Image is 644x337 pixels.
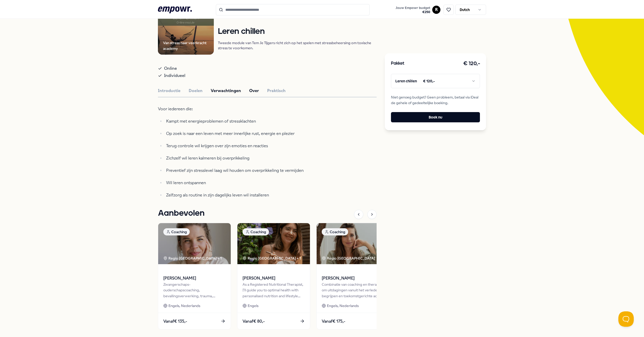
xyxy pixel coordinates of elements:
[267,87,286,94] button: Praktisch
[163,228,190,235] div: Coaching
[218,40,377,51] p: Tweede module van Tem Je Tijgers richt zich op het spelen met stressbeheersing om toxische stress...
[158,87,180,94] button: Introductie
[166,192,325,199] p: Zelfzorg als routine in zijn dagelijks leven wil installeren
[218,27,377,36] h1: Leren chillen
[396,10,430,14] span: € 250
[158,223,231,330] a: package imageCoachingRegio [GEOGRAPHIC_DATA] + 1[PERSON_NAME]Zwangerschaps- ouderschapscoaching, ...
[432,6,440,14] button: R
[163,275,226,282] span: [PERSON_NAME]
[158,223,231,264] img: package image
[164,65,177,72] span: Online
[163,318,187,325] span: Vanaf € 135,-
[164,72,185,79] span: Individueel
[166,167,325,174] p: Preventief zijn stresslevel laag wil houden om overprikkeling te vermijden
[243,275,305,282] span: [PERSON_NAME]
[237,223,310,330] a: package imageCoachingRegio [GEOGRAPHIC_DATA] + 1[PERSON_NAME]As a Registered Nutritional Therapis...
[243,282,305,299] div: As a Registered Nutritional Therapist, I'll guide you to optimal health with personalised nutriti...
[166,179,325,186] p: Wil leren ontspannen
[322,255,376,261] div: Regio [GEOGRAPHIC_DATA]
[618,311,634,327] iframe: Help Scout Beacon - Open
[391,60,404,67] h3: Pakket
[317,223,389,264] img: package image
[163,40,214,52] div: Van stress naar veerkracht academy
[166,118,325,125] p: Kampt met energieproblemen of stressklachten
[248,303,258,309] span: Engels
[166,142,325,150] p: Terug controle wil krijgen over zijn emoties en reacties
[158,105,325,113] p: Voor iedereen die:
[391,94,480,106] span: Niet genoeg budget? Geen probleem, betaal via iDeal de gehele of gedeeltelijke boeking.
[189,87,203,94] button: Doelen
[249,87,259,94] button: Over
[211,87,241,94] button: Verwachtingen
[166,155,325,162] p: Zichzelf wil leren kalmeren bij overprikkeling
[327,303,359,309] span: Engels, Nederlands
[316,223,389,330] a: package imageCoachingRegio [GEOGRAPHIC_DATA] [PERSON_NAME]Combinatie van coaching en therapie om ...
[166,130,325,137] p: Op zoek is naar een leven met meer innerlijke rust, energie en plezier
[168,303,200,309] span: Engels, Nederlands
[391,112,480,122] button: Boek nu
[322,228,348,235] div: Coaching
[243,228,269,235] div: Coaching
[394,4,432,15] a: Jouw Empowr budget€250
[322,275,384,282] span: [PERSON_NAME]
[216,4,370,15] input: Search for products, categories or subcategories
[463,60,480,68] h3: € 120,-
[163,255,222,261] div: Regio [GEOGRAPHIC_DATA] + 1
[243,318,265,325] span: Vanaf € 80,-
[163,282,226,299] div: Zwangerschaps- ouderschapscoaching, bevallingsverwerking, trauma, (prik)angst & stresscoaching.
[395,5,431,15] button: Jouw Empowr budget€250
[237,223,310,264] img: package image
[396,6,430,10] span: Jouw Empowr budget
[158,207,205,220] h1: Aanbevolen
[322,318,345,325] span: Vanaf € 175,-
[243,255,301,261] div: Regio [GEOGRAPHIC_DATA] + 1
[322,282,384,299] div: Combinatie van coaching en therapie om uitdagingen vanuit het verleden te begrijpen en toekomstge...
